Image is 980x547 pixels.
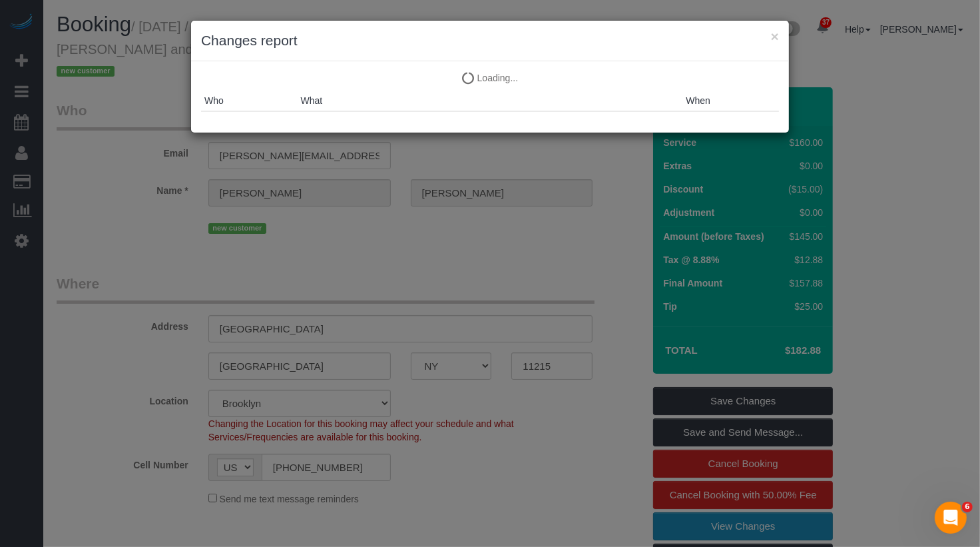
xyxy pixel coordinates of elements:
th: What [298,91,683,111]
sui-modal: Changes report [191,21,789,133]
iframe: Intercom live chat [935,502,967,534]
h3: Changes report [201,31,779,51]
button: × [771,29,779,43]
span: 6 [962,502,973,512]
th: Who [201,91,298,111]
th: When [682,91,779,111]
p: Loading... [201,71,779,85]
